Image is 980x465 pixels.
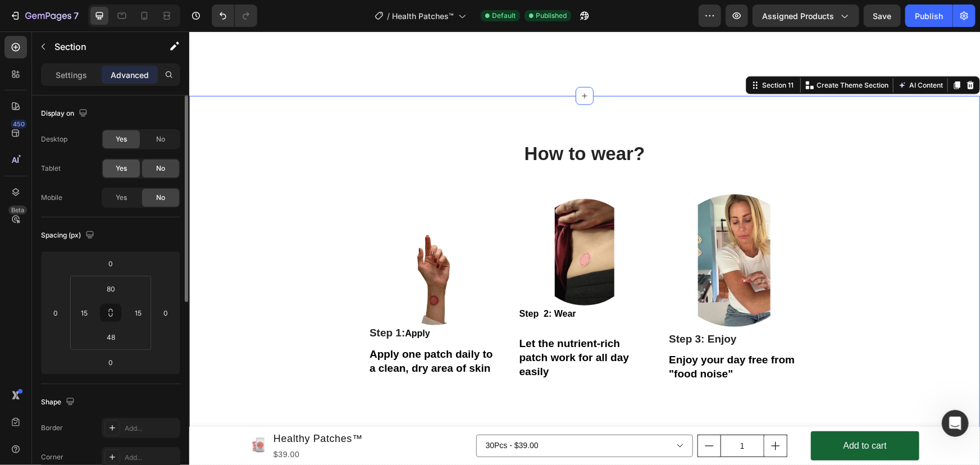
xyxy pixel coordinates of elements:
p: Step 1: [180,295,311,309]
div: ❓Visit Help center [23,190,188,202]
a: Watch Youtube tutorials [16,206,208,227]
input: 0 [157,304,174,321]
button: Assigned Products [753,4,859,27]
iframe: Intercom live chat [942,410,969,437]
div: Spacing (px) [41,228,97,243]
div: Shape [41,395,77,410]
span: Default [492,11,516,21]
p: Advanced [111,69,149,81]
div: Watch Youtube tutorials [23,211,188,222]
span: Published [536,11,567,21]
div: Border [41,423,63,433]
span: Enjoy your day free from "food noise" [480,322,605,348]
img: logo [22,24,88,37]
span: Apply one patch daily to a clean, dry area of skin [180,317,304,343]
div: Add... [125,453,177,463]
span: Health Patches™ [392,10,454,22]
div: Add... [125,423,177,434]
img: gempages_581702142973182732-0c2a2ef6-9b5a-4b71-9e44-a034c95fb347.jpg [342,167,448,273]
input: 80px [100,280,122,297]
input: 0 [99,255,122,272]
strong: Apply [216,297,240,307]
div: We typically reply in under 30 minutes [23,153,188,165]
p: Settings [56,69,87,81]
div: Section 11 [571,49,607,59]
p: How can we help? [22,99,202,118]
iframe: To enrich screen reader interactions, please activate Accessibility in Grammarly extension settings [189,31,980,465]
div: Tablet [41,163,61,174]
span: Yes [116,134,127,144]
h2: How to wear? [179,110,612,136]
div: Undo/Redo [212,4,257,27]
button: Messages [112,350,225,395]
button: decrement [509,404,531,425]
div: Send us a messageWe typically reply in under 30 minutes [11,132,213,175]
span: / [387,10,390,22]
a: ❓Visit Help center [16,185,208,206]
span: Yes [116,163,127,174]
div: 450 [11,120,27,129]
span: No [156,134,165,144]
span: Yes [116,193,127,203]
input: 15px [76,304,93,321]
div: Corner [41,452,63,462]
p: Create Theme Section [627,49,699,59]
input: 48px [100,329,122,345]
img: Profile image for Tony [110,18,133,40]
div: Mobile [41,193,62,203]
p: Step 3: Enjoy [480,301,610,315]
div: Suggest features or report bugs here. [23,284,202,296]
p: Section [54,40,147,53]
img: Profile image for Annie [153,18,175,40]
input: 0 [47,304,64,321]
span: Let the nutrient-rich patch work for all day easily [330,306,440,345]
p: Hi there, [22,80,202,99]
input: quantity [531,404,575,425]
span: No [156,193,165,203]
button: increment [575,404,598,425]
button: 7 [4,4,84,27]
span: Messages [149,379,188,386]
button: Save [864,4,901,27]
input: 15px [130,304,147,321]
span: Assigned Products [762,10,834,22]
img: gempages_581702142973182732-dad49c44-012b-45db-82b3-5f5007a33eb0.png [199,201,293,294]
img: Profile image for Ken [131,18,154,40]
h2: 💡 Share your ideas [23,268,202,280]
div: Join community [23,231,188,243]
div: Desktop [41,134,67,144]
span: Save [873,11,892,21]
button: Add to cart [622,400,730,430]
p: 7 [74,9,79,22]
div: Publish [915,10,943,22]
span: Home [43,379,69,386]
button: Publish [905,4,952,27]
span: No [156,163,165,174]
div: Add to cart [654,407,698,423]
div: Close [193,18,213,38]
div: Beta [8,206,27,215]
a: Join community [16,227,208,248]
img: gempages_581702142973182732-4bb2609b-4e78-4141-a350-991b38ed9a40.png [478,163,612,296]
button: AI Content [706,47,756,61]
button: Send Feedback [23,300,202,323]
div: Display on [41,106,90,121]
input: 0 [99,354,122,371]
div: Send us a message [23,142,188,153]
strong: Step 2: Wear [330,277,387,287]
